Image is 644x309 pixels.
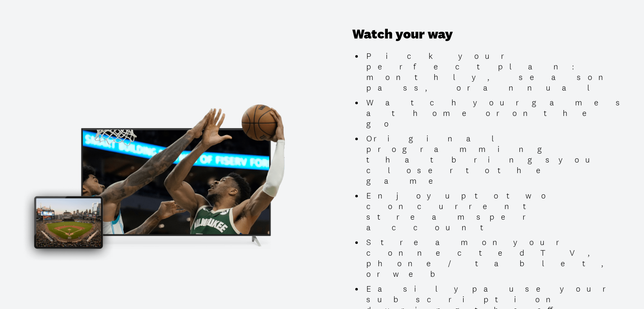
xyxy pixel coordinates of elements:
[363,190,627,233] li: Enjoy up to two concurrent streams per account
[352,26,627,42] h3: Watch your way
[363,51,627,93] li: Pick your perfect plan: monthly, season pass, or annual
[20,96,313,261] img: Promotional Image
[363,237,627,279] li: Stream on your connected TV, phone/tablet, or web
[363,133,627,186] li: Original programming that brings you closer to the game
[363,97,627,129] li: Watch your games at home or on the go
